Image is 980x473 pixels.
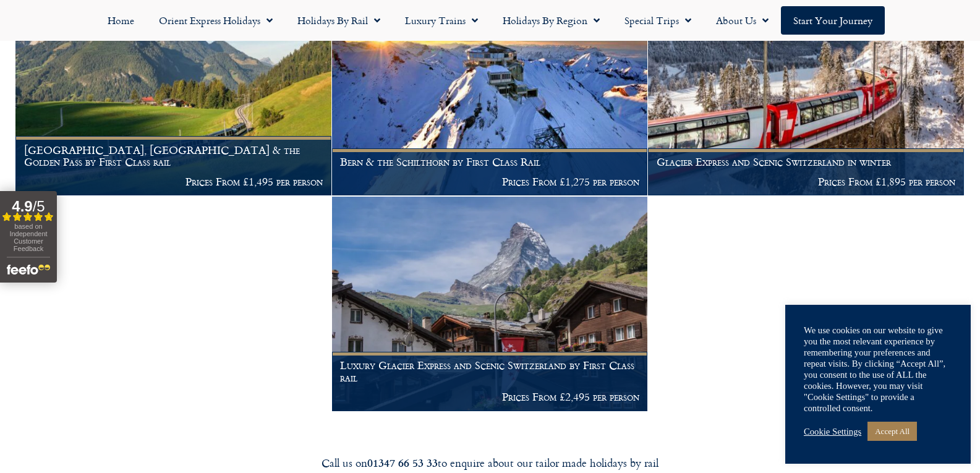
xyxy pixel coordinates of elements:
[6,6,974,35] nav: Menu
[147,6,285,35] a: Orient Express Holidays
[804,426,861,437] a: Cookie Settings
[144,456,837,470] div: Call us on to enquire about our tailor made holidays by rail
[490,6,612,35] a: Holidays by Region
[24,144,323,168] h1: [GEOGRAPHIC_DATA], [GEOGRAPHIC_DATA] & the Golden Pass by First Class rail
[657,176,956,188] p: Prices From £1,895 per person
[867,422,917,441] a: Accept All
[95,6,147,35] a: Home
[657,156,956,168] h1: Glacier Express and Scenic Switzerland in winter
[340,156,639,168] h1: Bern & the Schilthorn by First Class Rail
[340,359,639,383] h1: Luxury Glacier Express and Scenic Switzerland by First Class rail
[393,6,490,35] a: Luxury Trains
[24,176,323,188] p: Prices From £1,495 per person
[340,176,639,188] p: Prices From £1,275 per person
[332,197,649,412] a: Luxury Glacier Express and Scenic Switzerland by First Class rail Prices From £2,495 per person
[804,325,952,414] div: We use cookies on our website to give you the most relevant experience by remembering your prefer...
[612,6,704,35] a: Special Trips
[340,391,639,403] p: Prices From £2,495 per person
[785,305,971,464] div: Blocked (selector):
[781,6,885,35] a: Start your Journey
[367,454,438,471] strong: 01347 66 53 33
[704,6,781,35] a: About Us
[285,6,393,35] a: Holidays by Rail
